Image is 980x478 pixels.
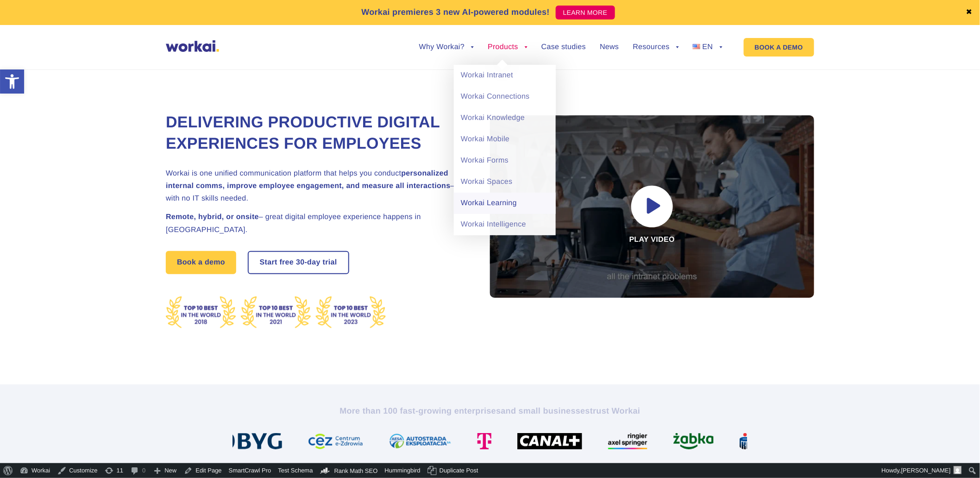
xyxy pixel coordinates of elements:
[454,65,556,86] a: Workai Intranet
[334,467,378,474] span: Rank Math SEO
[454,107,556,129] a: Workai Knowledge
[556,6,615,19] a: LEARN MORE
[166,167,467,205] h2: Workai is one unified communication platform that helps you conduct – with no IT skills needed.
[454,86,556,107] a: Workai Connections
[361,6,550,19] p: Workai premieres 3 new AI-powered modules!
[703,43,713,51] span: EN
[419,44,474,51] a: Why Workai?
[440,463,478,478] span: Duplicate Post
[966,9,973,16] a: ✖
[275,463,316,478] a: Test Schema
[454,150,556,171] a: Workai Forms
[541,44,586,51] a: Case studies
[490,115,814,298] div: Play video
[454,214,556,235] a: Workai Intelligence
[166,112,467,155] h1: Delivering Productive Digital Experiences for Employees
[166,251,236,274] a: Book a demo
[166,211,467,236] h2: – great digital employee experience happens in [GEOGRAPHIC_DATA].
[226,463,275,478] a: SmartCrawl Pro
[879,463,966,478] a: Howdy,
[744,38,814,57] a: BOOK A DEMO
[454,129,556,150] a: Workai Mobile
[488,44,528,51] a: Products
[296,259,320,266] i: 30-day
[164,463,176,478] span: New
[180,463,225,478] a: Edit Page
[16,463,54,478] a: Workai
[233,405,747,416] h2: More than 100 fast-growing enterprises trust Workai
[633,44,679,51] a: Resources
[901,467,951,474] span: [PERSON_NAME]
[454,171,556,193] a: Workai Spaces
[166,213,259,221] strong: Remote, hybrid, or onsite
[249,252,348,273] a: Start free30-daytrial
[117,463,123,478] span: 11
[600,44,619,51] a: News
[382,463,424,478] a: Hummingbird
[317,463,382,478] a: Rank Math Dashboard
[501,406,590,415] i: and small businesses
[54,463,101,478] a: Customize
[454,193,556,214] a: Workai Learning
[142,463,145,478] span: 0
